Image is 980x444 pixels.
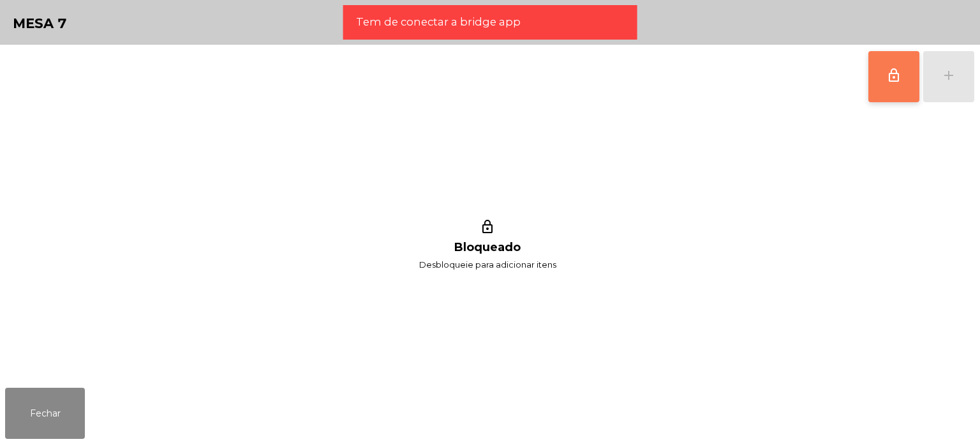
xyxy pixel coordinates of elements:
[478,219,497,238] i: lock_outline
[5,388,85,439] button: Fechar
[13,14,67,33] h4: Mesa 7
[886,68,902,83] span: lock_outline
[419,257,556,273] span: Desbloqueie para adicionar itens
[356,14,521,30] span: Tem de conectar a bridge app
[454,241,521,254] h1: Bloqueado
[868,51,919,102] button: lock_outline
